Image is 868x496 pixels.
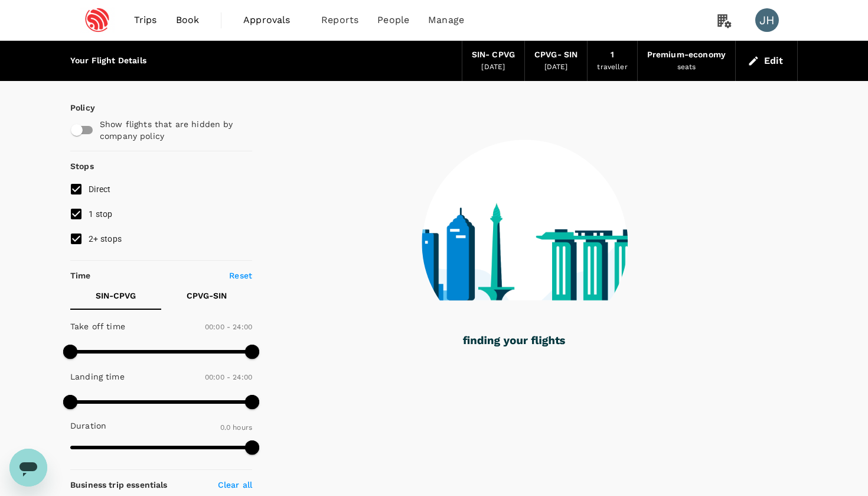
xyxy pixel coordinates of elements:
g: finding your flights [463,336,565,347]
p: CPVG - SIN [187,290,227,302]
p: Reset [229,270,252,281]
span: Book [176,13,200,27]
img: Espressif Systems Singapore Pte Ltd [70,7,125,33]
div: CPVG - SIN [534,48,577,61]
div: seats [677,61,696,73]
div: Premium-economy [647,48,726,61]
p: Policy [70,102,81,114]
p: Landing time [70,371,125,382]
p: Clear all [218,479,252,491]
span: 00:00 - 24:00 [205,323,252,331]
p: SIN - CPVG [96,290,136,302]
span: People [377,13,409,27]
button: Edit [745,51,788,70]
div: 1 [611,48,614,61]
span: Manage [428,13,464,27]
div: SIN - CPVG [472,48,515,61]
p: Show flights that are hidden by company policy [100,118,244,142]
span: Approvals [243,13,302,27]
div: traveller [597,61,627,73]
span: 00:00 - 24:00 [205,373,252,381]
div: JH [755,8,779,32]
span: Reports [321,13,358,27]
span: 2+ stops [89,234,122,244]
span: Direct [89,184,111,194]
div: Your Flight Details [70,54,146,67]
p: Take off time [70,320,125,332]
span: 0.0 hours [220,423,252,432]
div: [DATE] [481,61,505,73]
p: Duration [70,420,106,432]
strong: Business trip essentials [70,480,168,489]
div: [DATE] [544,61,568,73]
iframe: Button to launch messaging window [9,449,47,487]
p: Time [70,270,91,281]
strong: Stops [70,161,94,171]
span: Trips [134,13,157,27]
span: 1 stop [89,209,113,219]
